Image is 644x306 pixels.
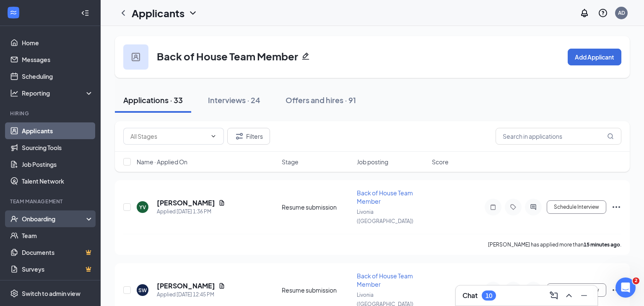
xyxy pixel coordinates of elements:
[584,241,620,248] b: 15 minutes ago
[618,9,625,16] div: AD
[577,289,591,302] button: Minimize
[528,204,538,210] svg: ActiveChat
[568,49,621,65] button: Add Applicant
[633,277,639,284] span: 2
[218,200,225,206] svg: Document
[357,158,388,166] span: Job posting
[579,8,589,18] svg: Notifications
[508,204,518,210] svg: Tag
[488,204,498,210] svg: Note
[234,131,244,141] svg: Filter
[357,189,413,205] span: Back of House Team Member
[218,283,225,289] svg: Document
[547,283,606,297] button: Schedule Interview
[547,200,606,214] button: Schedule Interview
[462,291,478,300] h3: Chat
[208,95,260,105] div: Interviews · 24
[132,53,140,61] img: user icon
[22,89,94,97] div: Reporting
[486,292,492,299] div: 10
[137,158,187,166] span: Name · Applied On
[22,68,93,85] a: Scheduling
[22,34,93,51] a: Home
[118,8,128,18] svg: ChevronLeft
[81,9,89,17] svg: Collapse
[139,204,146,211] div: YV
[157,281,215,290] h5: [PERSON_NAME]
[615,277,636,298] iframe: Intercom live chat
[132,6,184,20] h1: Applicants
[22,51,93,68] a: Messages
[607,133,614,140] svg: MagnifyingGlass
[282,286,352,294] div: Resume submission
[282,158,299,166] span: Stage
[210,133,217,140] svg: ChevronDown
[22,244,93,261] a: DocumentsCrown
[22,227,93,244] a: Team
[157,49,298,63] h3: Back of House Team Member
[598,8,608,18] svg: QuestionInfo
[22,156,93,173] a: Job Postings
[357,209,413,224] span: Livonia ([GEOGRAPHIC_DATA])
[611,202,621,212] svg: Ellipses
[22,215,86,223] div: Onboarding
[22,261,93,277] a: SurveysCrown
[562,289,576,302] button: ChevronUp
[286,95,356,105] div: Offers and hires · 91
[22,289,80,298] div: Switch to admin view
[22,139,93,156] a: Sourcing Tools
[611,285,621,295] svg: Ellipses
[579,290,589,301] svg: Minimize
[157,198,215,207] h5: [PERSON_NAME]
[432,158,449,166] span: Score
[564,290,574,301] svg: ChevronUp
[301,52,310,60] svg: Pencil
[130,132,207,141] input: All Stages
[123,95,183,105] div: Applications · 33
[496,128,621,145] input: Search in applications
[22,122,93,139] a: Applicants
[357,272,413,288] span: Back of House Team Member
[157,290,225,299] div: Applied [DATE] 12:45 PM
[549,290,559,301] svg: ComposeMessage
[10,215,18,223] svg: UserCheck
[488,241,621,248] p: [PERSON_NAME] has applied more than .
[10,289,18,298] svg: Settings
[188,8,198,18] svg: ChevronDown
[10,89,18,97] svg: Analysis
[227,128,270,145] button: Filter Filters
[10,110,92,117] div: Hiring
[10,198,92,205] div: Team Management
[22,173,93,189] a: Talent Network
[547,289,561,302] button: ComposeMessage
[157,207,225,216] div: Applied [DATE] 1:36 PM
[9,8,18,17] svg: WorkstreamLogo
[282,203,352,211] div: Resume submission
[138,287,147,294] div: SW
